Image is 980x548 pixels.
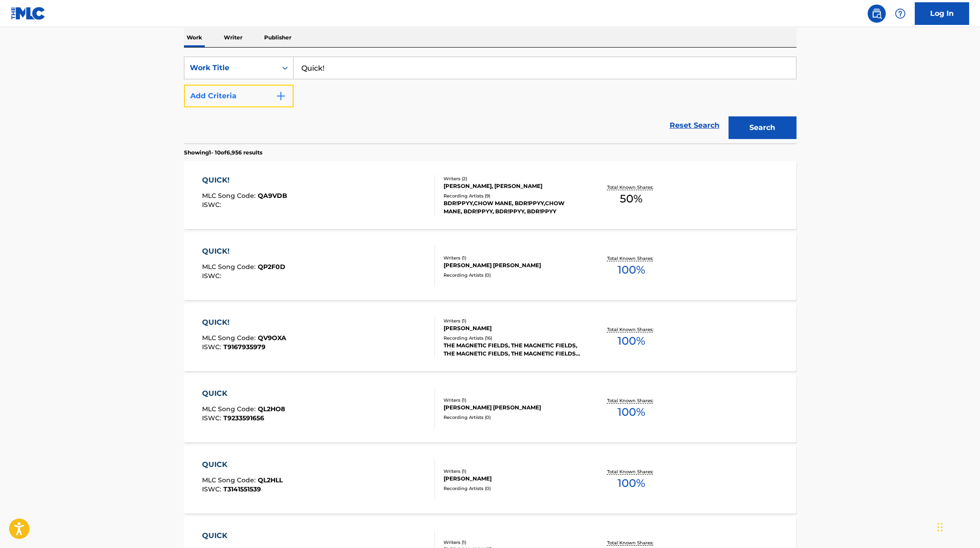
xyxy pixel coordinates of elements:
[202,405,258,413] span: MLC Song Code :
[202,317,286,328] div: QUICK!
[202,272,223,280] span: ISWC :
[184,28,205,47] p: Work
[184,232,797,300] a: QUICK!MLC Song Code:QP2F0DISWC:Writers (1)[PERSON_NAME] [PERSON_NAME]Recording Artists (0)Total K...
[202,201,223,209] span: ISWC :
[729,116,797,139] button: Search
[202,530,281,541] div: QUICK
[184,303,797,371] a: QUICK!MLC Song Code:QV9OXAISWC:T9167935979Writers (1)[PERSON_NAME]Recording Artists (16)THE MAGNE...
[444,404,580,412] div: [PERSON_NAME] [PERSON_NAME]
[444,397,580,404] div: Writers ( 1 )
[258,263,285,271] span: QP2F0D
[444,485,580,492] div: Recording Artists ( 0 )
[184,375,797,442] a: QUICKMLC Song Code:QL2HO8ISWC:T9233591656Writers (1)[PERSON_NAME] [PERSON_NAME]Recording Artists ...
[607,397,656,404] p: Total Known Shares:
[202,334,258,342] span: MLC Song Code :
[258,476,283,484] span: QL2HLL
[871,8,882,19] img: search
[444,255,580,261] div: Writers ( 1 )
[618,262,645,278] span: 100 %
[618,404,645,420] span: 100 %
[202,263,258,271] span: MLC Song Code :
[444,335,580,341] div: Recording Artists ( 16 )
[202,459,283,470] div: QUICK
[444,192,580,199] div: Recording Artists ( 9 )
[184,161,797,229] a: QUICK!MLC Song Code:QA9VDBISWC:Writers (2)[PERSON_NAME], [PERSON_NAME]Recording Artists (9)BDR!PP...
[444,272,580,279] div: Recording Artists ( 0 )
[444,468,580,475] div: Writers ( 1 )
[444,175,580,182] div: Writers ( 2 )
[620,191,642,207] span: 50 %
[202,192,258,200] span: MLC Song Code :
[184,85,294,107] button: Add Criteria
[190,62,271,73] div: Work Title
[11,7,46,20] img: MLC Logo
[444,341,580,358] div: THE MAGNETIC FIELDS, THE MAGNETIC FIELDS, THE MAGNETIC FIELDS, THE MAGNETIC FIELDS, THE MAGNETIC ...
[665,115,724,135] a: Reset Search
[202,175,287,186] div: QUICK!
[937,514,943,541] div: Drag
[258,192,287,200] span: QA9VDB
[223,485,261,493] span: T3141551539
[184,446,797,514] a: QUICKMLC Song Code:QL2HLLISWC:T3141551539Writers (1)[PERSON_NAME]Recording Artists (0)Total Known...
[184,149,262,157] p: Showing 1 - 10 of 6,956 results
[607,539,656,546] p: Total Known Shares:
[202,414,223,422] span: ISWC :
[444,199,580,216] div: BDR!PPYY,CHOW MANE, BDR!PPYY,CHOW MANE, BDR!PPYY, BDR!PPYY, BDR!PPYY
[258,334,286,342] span: QV9OXA
[202,246,285,257] div: QUICK!
[607,326,656,333] p: Total Known Shares:
[607,468,656,475] p: Total Known Shares:
[444,261,580,269] div: [PERSON_NAME] [PERSON_NAME]
[891,5,909,23] div: Help
[895,8,906,19] img: help
[202,343,223,351] span: ISWC :
[444,324,580,332] div: [PERSON_NAME]
[915,2,969,25] a: Log In
[275,91,286,101] img: 9d2ae6d4665cec9f34b9.svg
[258,405,285,413] span: QL2HO8
[444,317,580,324] div: Writers ( 1 )
[607,255,656,262] p: Total Known Shares:
[618,333,645,349] span: 100 %
[223,414,264,422] span: T9233591656
[223,343,266,351] span: T9167935979
[607,184,656,191] p: Total Known Shares:
[444,475,580,483] div: [PERSON_NAME]
[444,539,580,546] div: Writers ( 1 )
[221,28,245,47] p: Writer
[202,476,258,484] span: MLC Song Code :
[444,182,580,190] div: [PERSON_NAME], [PERSON_NAME]
[184,57,797,144] form: Search Form
[444,414,580,421] div: Recording Artists ( 0 )
[618,475,645,491] span: 100 %
[261,28,294,47] p: Publisher
[202,485,223,493] span: ISWC :
[202,388,285,399] div: QUICK
[868,5,886,23] a: Public Search
[935,505,980,548] iframe: Chat Widget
